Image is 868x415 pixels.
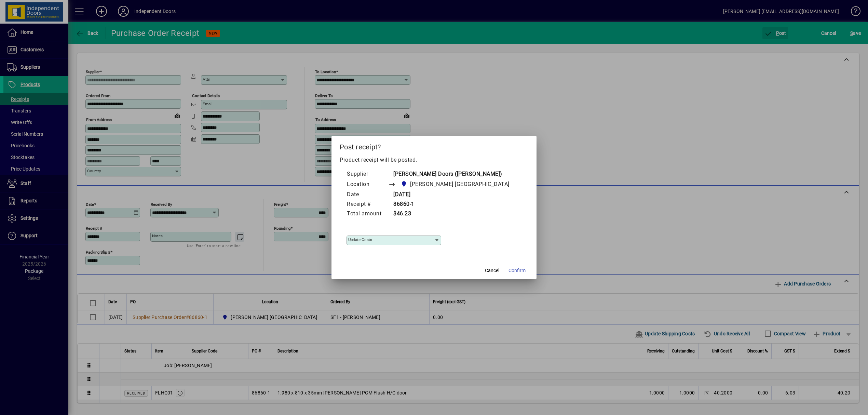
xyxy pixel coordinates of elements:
[508,267,526,274] span: Confirm
[399,179,512,189] span: Cromwell Central Otago
[331,136,537,156] h2: Post receipt?
[340,156,528,164] p: Product receipt will be posted.
[410,180,510,188] span: [PERSON_NAME] [GEOGRAPHIC_DATA]
[388,209,523,219] td: $46.23
[506,264,528,277] button: Confirm
[347,209,388,219] td: Total amount
[347,170,388,179] td: Supplier
[481,264,503,277] button: Cancel
[388,200,523,209] td: 86860-1
[485,267,499,274] span: Cancel
[347,179,388,190] td: Location
[388,170,523,179] td: [PERSON_NAME] Doors ([PERSON_NAME])
[388,190,523,200] td: [DATE]
[348,237,372,242] mat-label: Update costs
[347,190,388,200] td: Date
[347,200,388,209] td: Receipt #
